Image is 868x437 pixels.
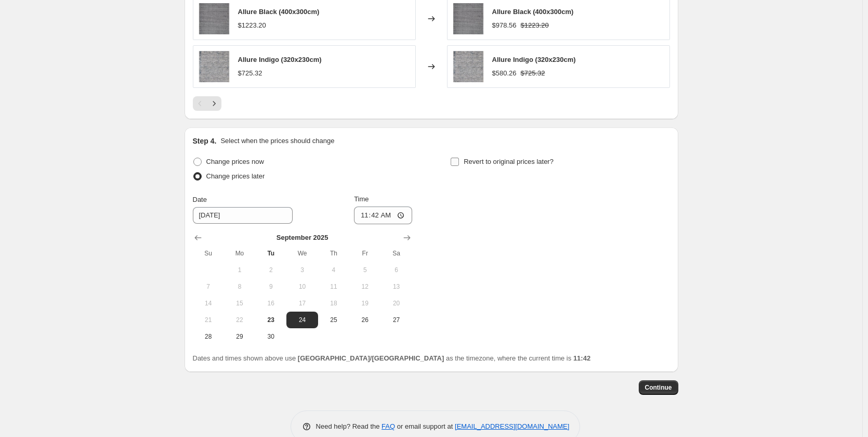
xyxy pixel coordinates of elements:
[224,312,255,328] button: Monday September 22 2025
[349,262,380,278] button: Friday September 5 2025
[464,158,554,165] span: Revert to original prices later?
[453,51,484,82] img: ALU-INDIGO_1_80x.jpg
[286,312,318,328] button: Wednesday September 24 2025
[193,278,224,295] button: Sunday September 7 2025
[353,249,376,258] span: Fr
[199,51,230,82] img: ALU-INDIGO_1_80x.jpg
[385,299,407,307] span: 20
[193,245,224,262] th: Sunday
[353,266,376,274] span: 5
[521,20,549,31] strike: $1223.20
[385,282,407,291] span: 13
[193,196,207,203] span: Date
[206,172,265,180] span: Change prices later
[322,282,345,291] span: 11
[238,8,320,16] span: Allure Black (400x300cm)
[191,230,205,245] button: Show previous month, August 2025
[492,8,574,16] span: Allure Black (400x300cm)
[255,262,286,278] button: Tuesday September 2 2025
[228,316,251,324] span: 22
[385,266,407,274] span: 6
[259,249,282,258] span: Tu
[193,207,293,224] input: 9/23/2025
[224,295,255,312] button: Monday September 15 2025
[228,249,251,258] span: Mo
[492,56,576,63] span: Allure Indigo (320x230cm)
[492,20,517,31] div: $978.56
[645,383,672,392] span: Continue
[259,316,282,324] span: 23
[259,299,282,307] span: 16
[193,96,221,111] nav: Pagination
[395,422,455,430] span: or email support at
[322,316,345,324] span: 25
[291,249,313,258] span: We
[385,249,407,258] span: Sa
[353,282,376,291] span: 12
[349,245,380,262] th: Friday
[224,245,255,262] th: Monday
[193,354,591,362] span: Dates and times shown above use as the timezone, where the current time is
[354,207,412,224] input: 12:00
[291,299,313,307] span: 17
[197,282,220,291] span: 7
[255,295,286,312] button: Tuesday September 16 2025
[353,316,376,324] span: 26
[286,278,318,295] button: Wednesday September 10 2025
[286,295,318,312] button: Wednesday September 17 2025
[238,68,262,79] div: $725.32
[385,316,407,324] span: 27
[228,282,251,291] span: 8
[286,262,318,278] button: Wednesday September 3 2025
[291,316,313,324] span: 24
[228,332,251,341] span: 29
[224,328,255,345] button: Monday September 29 2025
[224,278,255,295] button: Monday September 8 2025
[353,299,376,307] span: 19
[318,295,349,312] button: Thursday September 18 2025
[255,312,286,328] button: Today Tuesday September 23 2025
[291,266,313,274] span: 3
[255,245,286,262] th: Tuesday
[380,295,412,312] button: Saturday September 20 2025
[639,380,678,395] button: Continue
[380,262,412,278] button: Saturday September 6 2025
[349,278,380,295] button: Friday September 12 2025
[380,245,412,262] th: Saturday
[193,136,217,146] h2: Step 4.
[322,299,345,307] span: 18
[380,312,412,328] button: Saturday September 27 2025
[573,354,590,362] b: 11:42
[349,295,380,312] button: Friday September 19 2025
[521,68,545,79] strike: $725.32
[298,354,444,362] b: [GEOGRAPHIC_DATA]/[GEOGRAPHIC_DATA]
[206,158,264,165] span: Change prices now
[316,422,382,430] span: Need help? Read the
[193,295,224,312] button: Sunday September 14 2025
[259,266,282,274] span: 2
[197,299,220,307] span: 14
[199,3,230,34] img: ALU-BLACK_1_80x.jpg
[318,262,349,278] button: Thursday September 4 2025
[354,195,369,203] span: Time
[197,249,220,258] span: Su
[318,278,349,295] button: Thursday September 11 2025
[400,230,414,245] button: Show next month, October 2025
[193,328,224,345] button: Sunday September 28 2025
[259,332,282,341] span: 30
[255,328,286,345] button: Tuesday September 30 2025
[207,96,221,111] button: Next
[259,282,282,291] span: 9
[193,312,224,328] button: Sunday September 21 2025
[291,282,313,291] span: 10
[349,312,380,328] button: Friday September 26 2025
[228,266,251,274] span: 1
[238,56,322,63] span: Allure Indigo (320x230cm)
[197,332,220,341] span: 28
[322,266,345,274] span: 4
[380,278,412,295] button: Saturday September 13 2025
[255,278,286,295] button: Tuesday September 9 2025
[492,68,517,79] div: $580.26
[318,245,349,262] th: Thursday
[453,3,484,34] img: ALU-BLACK_1_80x.jpg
